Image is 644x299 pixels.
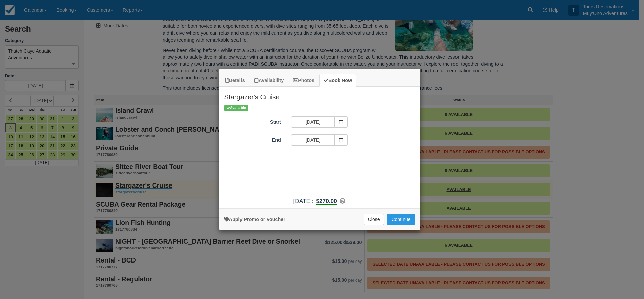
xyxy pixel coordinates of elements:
[219,116,286,126] label: Start
[219,197,420,205] div: :
[316,198,337,204] span: $270.00
[293,198,312,204] span: [DATE]
[219,87,420,205] div: Item Modal
[364,214,384,225] button: Close
[387,214,415,225] button: Add to Booking
[224,217,285,222] a: Apply Voucher
[319,74,356,87] a: Book Now
[250,74,288,87] a: Availability
[221,74,249,87] a: Details
[219,87,420,104] h2: Stargazer's Cruise
[289,74,319,87] a: Photos
[219,134,286,144] label: End
[224,105,248,111] span: Available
